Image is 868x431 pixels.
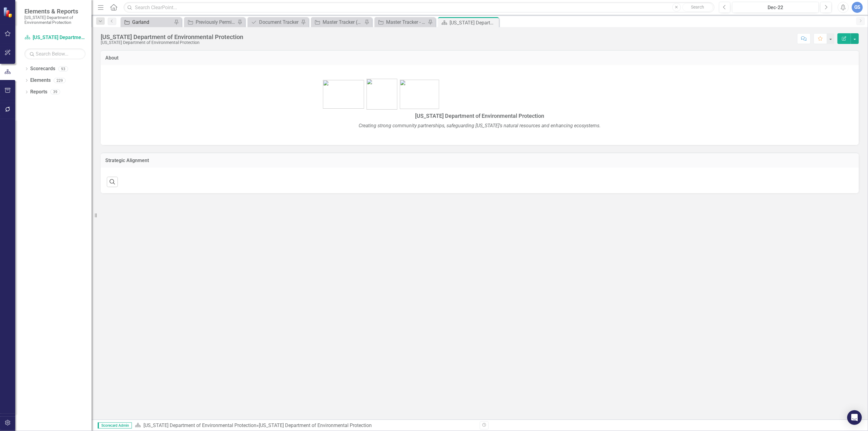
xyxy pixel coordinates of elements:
[682,3,713,12] button: Search
[323,18,363,26] div: Master Tracker (External)
[3,7,14,17] img: ClearPoint Strategy
[450,19,497,27] div: [US_STATE] Department of Environmental Protection
[101,40,243,45] div: [US_STATE] Department of Environmental Protection
[847,410,862,425] div: Open Intercom Messenger
[313,18,363,26] a: Master Tracker (External)
[323,80,364,109] img: bhsp1.png
[124,2,714,13] input: Search ClearPoint...
[259,422,372,428] div: [US_STATE] Department of Environmental Protection
[30,77,51,84] a: Elements
[196,18,236,26] div: Previously Permitted Tracker
[400,80,439,109] img: bird1.png
[30,65,55,72] a: Scorecards
[105,55,854,61] h3: About
[135,422,475,429] div: »
[58,66,68,71] div: 93
[734,4,817,11] div: Dec-22
[105,158,854,163] h3: Strategic Alignment
[143,422,256,428] a: [US_STATE] Department of Environmental Protection
[30,89,47,96] a: Reports
[24,49,85,59] input: Search Below...
[359,123,601,129] em: Creating strong community partnerships, safeguarding [US_STATE]'s natural resources and enhancing...
[24,34,85,41] a: [US_STATE] Department of Environmental Protection
[386,18,426,26] div: Master Tracker - Current User
[54,78,66,83] div: 229
[249,18,299,26] a: Document Tracker
[691,5,704,9] span: Search
[415,113,544,119] span: [US_STATE] Department of Environmental Protection
[50,89,60,95] div: 39
[186,18,236,26] a: Previously Permitted Tracker
[24,15,85,25] small: [US_STATE] Department of Environmental Protection
[367,79,397,110] img: FL-DEP-LOGO-color-sam%20v4.jpg
[122,18,172,26] a: Garland
[732,2,819,13] button: Dec-22
[852,2,863,13] button: GS
[132,18,172,26] div: Garland
[259,18,299,26] div: Document Tracker
[101,34,243,40] div: [US_STATE] Department of Environmental Protection
[98,422,132,429] span: Scorecard Admin
[376,18,426,26] a: Master Tracker - Current User
[24,8,85,15] span: Elements & Reports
